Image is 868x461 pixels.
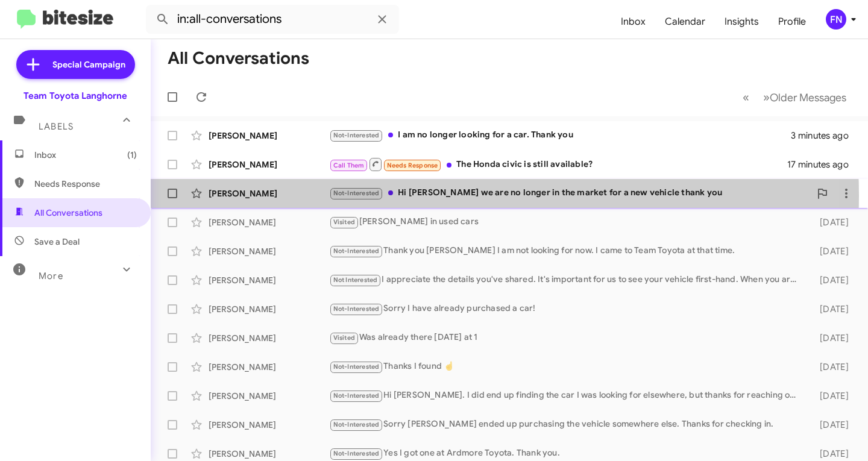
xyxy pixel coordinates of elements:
[209,361,329,373] div: [PERSON_NAME]
[806,332,858,344] div: [DATE]
[333,189,380,197] span: Not-Interested
[806,303,858,315] div: [DATE]
[333,363,380,371] span: Not-Interested
[806,361,858,373] div: [DATE]
[209,332,329,344] div: [PERSON_NAME]
[329,215,806,229] div: [PERSON_NAME] in used cars
[34,178,137,190] span: Needs Response
[39,271,63,281] span: More
[209,303,329,315] div: [PERSON_NAME]
[209,130,329,142] div: [PERSON_NAME]
[16,50,135,79] a: Special Campaign
[34,149,137,161] span: Inbox
[333,218,355,226] span: Visited
[34,236,80,248] span: Save a Deal
[791,130,858,142] div: 3 minutes ago
[655,4,715,39] a: Calendar
[333,131,380,139] span: Not-Interested
[209,419,329,431] div: [PERSON_NAME]
[209,158,329,171] div: [PERSON_NAME]
[806,419,858,431] div: [DATE]
[329,273,806,287] div: I appreciate the details you've shared. It's important for us to see your vehicle first-hand. Whe...
[329,186,810,200] div: Hi [PERSON_NAME] we are no longer in the market for a new vehicle thank you
[329,418,806,431] div: Sorry [PERSON_NAME] ended up purchasing the vehicle somewhere else. Thanks for checking in.
[209,245,329,257] div: [PERSON_NAME]
[52,58,125,71] span: Special Campaign
[24,90,127,102] div: Team Toyota Langhorne
[715,4,769,39] a: Insights
[735,85,756,110] button: Previous
[806,448,858,460] div: [DATE]
[329,128,791,142] div: I am no longer looking for a car. Thank you
[826,9,846,30] div: FN
[333,421,380,428] span: Not-Interested
[806,390,858,402] div: [DATE]
[387,162,438,169] span: Needs Response
[329,447,806,460] div: Yes I got one at Ardmore Toyota. Thank you.
[770,91,846,104] span: Older Messages
[329,360,806,374] div: Thanks I found ☝️
[333,334,355,342] span: Visited
[146,5,399,34] input: Search
[806,216,858,228] div: [DATE]
[333,305,380,313] span: Not-Interested
[329,389,806,403] div: Hi [PERSON_NAME]. I did end up finding the car I was looking for elsewhere, but thanks for reachi...
[333,276,378,284] span: Not Interested
[168,49,309,68] h1: All Conversations
[34,207,102,219] span: All Conversations
[743,90,749,105] span: «
[209,390,329,402] div: [PERSON_NAME]
[329,157,787,172] div: The Honda civic is still available?
[39,121,74,132] span: Labels
[806,245,858,257] div: [DATE]
[209,216,329,228] div: [PERSON_NAME]
[333,392,380,400] span: Not-Interested
[611,4,655,39] a: Inbox
[806,274,858,286] div: [DATE]
[329,302,806,316] div: Sorry I have already purchased a car!
[756,85,854,110] button: Next
[333,247,380,255] span: Not-Interested
[736,85,854,110] nav: Page navigation example
[763,90,770,105] span: »
[787,158,858,171] div: 17 minutes ago
[333,162,365,169] span: Call Them
[329,244,806,258] div: Thank you [PERSON_NAME] I am not looking for now. I came to Team Toyota at that time.
[209,274,329,286] div: [PERSON_NAME]
[816,9,855,30] button: FN
[329,331,806,345] div: Was already there [DATE] at 1
[209,448,329,460] div: [PERSON_NAME]
[209,187,329,199] div: [PERSON_NAME]
[769,4,816,39] a: Profile
[127,149,137,161] span: (1)
[333,450,380,457] span: Not-Interested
